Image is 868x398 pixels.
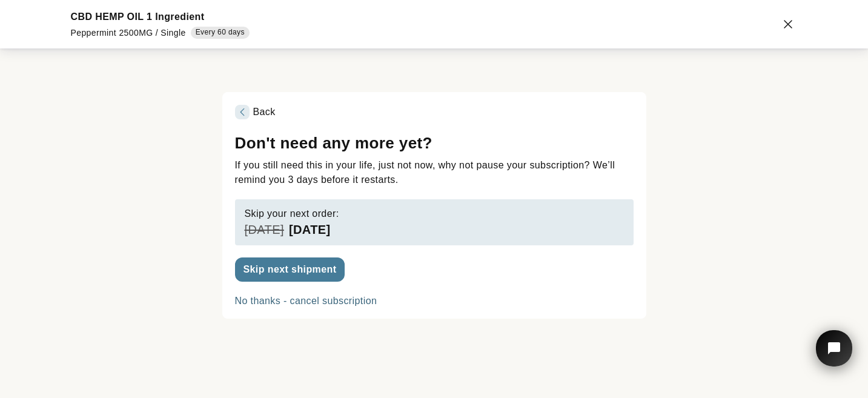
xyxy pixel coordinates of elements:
[235,105,276,119] span: Back
[244,265,337,274] div: Skip next shipment
[71,12,205,22] span: CBD HEMP OIL 1 Ingredient
[253,107,276,117] span: Back
[71,28,186,38] span: Peppermint 2500MG / Single
[235,296,377,306] div: No thanks - cancel subscription
[800,313,868,398] iframe: Tidio Chat
[235,257,345,282] button: Skip next shipment
[235,160,615,185] span: If you still need this in your life, just not now, why not pause your subscription? We’ll remind ...
[289,223,331,236] span: [DATE]
[245,208,339,219] span: Skip your next order:
[235,134,634,153] div: Don't need any more yet?
[245,223,284,236] span: [DATE]
[196,28,245,38] span: Every 60 days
